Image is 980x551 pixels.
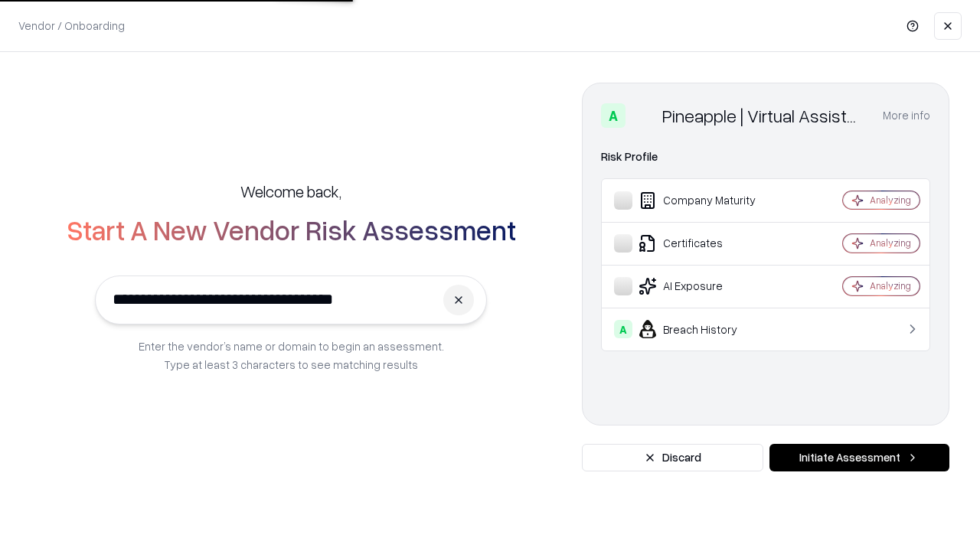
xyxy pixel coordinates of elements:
[614,320,797,338] div: Breach History
[632,103,656,128] img: Pineapple | Virtual Assistant Agency
[67,214,516,245] h2: Start A New Vendor Risk Assessment
[769,444,949,471] button: Initiate Assessment
[883,102,930,129] button: More info
[614,191,797,210] div: Company Maturity
[601,103,626,128] div: A
[614,234,797,253] div: Certificates
[614,320,632,338] div: A
[582,444,763,471] button: Discard
[601,148,930,166] div: Risk Profile
[662,103,864,128] div: Pineapple | Virtual Assistant Agency
[240,181,341,202] h5: Welcome back,
[870,279,911,292] div: Analyzing
[870,194,911,207] div: Analyzing
[18,18,125,34] p: Vendor / Onboarding
[614,277,797,295] div: AI Exposure
[870,236,911,249] div: Analyzing
[139,337,444,373] p: Enter the vendor’s name or domain to begin an assessment. Type at least 3 characters to see match...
